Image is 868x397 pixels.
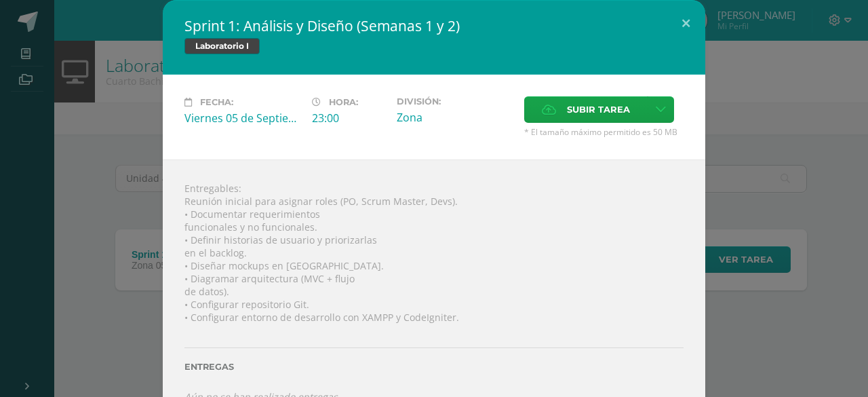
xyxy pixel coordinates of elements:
span: Fecha: [200,97,233,107]
span: Laboratorio I [184,38,260,54]
div: Zona [397,110,513,125]
span: Subir tarea [567,97,630,122]
div: Viernes 05 de Septiembre [184,111,301,126]
label: División: [397,96,513,107]
div: 23:00 [312,111,386,126]
h2: Sprint 1: Análisis y Diseño (Semanas 1 y 2) [184,16,684,35]
span: Hora: [329,97,358,107]
span: * El tamaño máximo permitido es 50 MB [524,126,684,138]
label: Entregas [184,362,684,372]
